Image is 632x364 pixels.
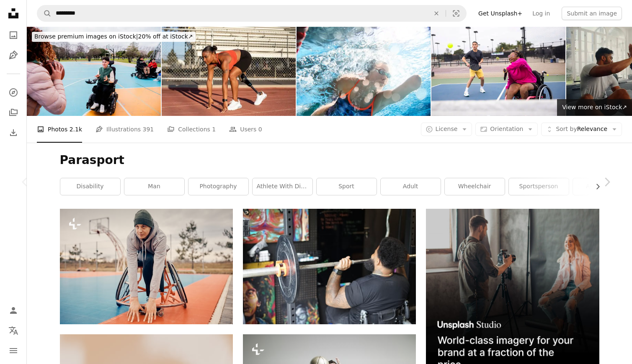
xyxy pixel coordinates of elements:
a: Illustrations 391 [95,116,154,143]
span: Relevance [556,125,607,133]
img: Friends playing basketball on a court in a public park [27,27,161,116]
img: Young Black Disabled Woman in Wheelchair playing Pickleball with Friend [431,27,565,116]
a: disability [60,178,120,195]
button: Submit an image [562,7,622,20]
span: 391 [143,125,154,134]
a: man [124,178,184,195]
button: Sort byRelevance [541,123,622,136]
a: Collections [5,104,22,121]
a: man in black crew neck t-shirt holding barbell [243,262,416,270]
img: Young basketball player in wheelchair doing stretching exercises on outdoor court before sports t... [60,209,233,324]
button: License [421,123,472,136]
img: Paralympic athlete with prosthetic leg waiting to take off on sprint starting blocks [162,27,296,116]
span: License [436,126,458,132]
span: 0 [258,125,262,134]
span: 20% off at iStock ↗ [34,33,193,40]
button: Search Unsplash [37,5,52,21]
a: sportsperson [509,178,569,195]
a: Log in / Sign up [5,302,22,319]
a: Get Unsplash+ [473,7,527,20]
a: photography [188,178,248,195]
a: Next [582,142,632,222]
a: Browse premium images on iStock|20% off at iStock↗ [27,27,201,47]
button: Visual search [446,5,466,21]
span: Sort by [556,126,577,132]
img: Adaptive Athlete training in the swimming pool. [297,27,431,116]
button: Orientation [475,123,538,136]
span: 1 [212,125,216,134]
a: wheelchair [445,178,505,195]
button: Clear [427,5,446,21]
span: Browse premium images on iStock | [34,33,138,40]
h1: Parasport [60,153,599,168]
a: Photos [5,27,22,44]
a: Explore [5,84,22,101]
a: Download History [5,124,22,141]
img: man in black crew neck t-shirt holding barbell [243,209,416,324]
a: Users 0 [229,116,262,143]
form: Find visuals sitewide [37,5,467,22]
a: View more on iStock↗ [557,99,632,116]
a: Log in [527,7,555,20]
span: View more on iStock ↗ [562,104,627,110]
button: Menu [5,342,22,359]
a: adult [381,178,441,195]
a: Illustrations [5,47,22,64]
a: Young basketball player in wheelchair doing stretching exercises on outdoor court before sports t... [60,262,233,270]
button: Language [5,322,22,339]
a: athlete with disability [253,178,312,195]
a: Collections 1 [167,116,216,143]
a: sport [317,178,377,195]
span: Orientation [490,126,523,132]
